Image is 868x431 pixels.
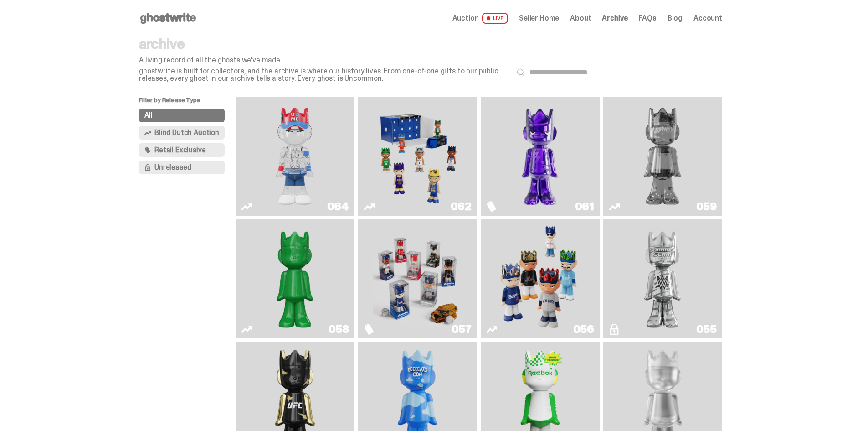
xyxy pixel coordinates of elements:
[693,15,722,22] a: Account
[575,201,594,212] div: 061
[452,324,472,335] div: 057
[618,223,707,335] img: I Was There SummerSlam
[154,146,205,154] span: Retail Exclusive
[154,129,219,136] span: Blind Dutch Auction
[373,100,462,212] img: Game Face (2025)
[154,164,191,171] span: Unreleased
[139,126,225,140] button: Blind Dutch Auction
[364,223,472,335] a: Game Face (2025)
[329,324,349,335] div: 058
[451,201,472,212] div: 062
[638,15,656,22] a: FAQs
[495,100,585,212] img: Fantasy
[570,15,591,22] a: About
[139,143,225,157] button: Retail Exclusive
[250,223,339,335] img: Schrödinger's ghost: Sunday Green
[668,15,683,22] a: Blog
[139,57,503,64] p: A living record of all the ghosts we've made.
[144,112,153,119] span: All
[618,100,707,212] img: Two
[327,201,349,212] div: 064
[139,109,225,122] button: All
[602,15,627,22] a: Archive
[696,201,717,212] div: 059
[486,223,594,335] a: Game Face (2025)
[452,15,479,22] span: Auction
[452,13,508,24] a: Auction LIVE
[139,68,503,82] p: ghostwrite is built for collectors, and the archive is where our history lives. From one-of-one g...
[495,223,585,335] img: Game Face (2025)
[482,13,508,24] span: LIVE
[241,100,349,212] a: You Can't See Me
[519,15,559,22] a: Seller Home
[573,324,594,335] div: 056
[139,97,236,109] p: Filter by Release Type
[139,161,225,174] button: Unreleased
[696,324,717,335] div: 055
[241,223,349,335] a: Schrödinger's ghost: Sunday Green
[139,36,503,51] p: archive
[609,100,717,212] a: Two
[250,100,339,212] img: You Can't See Me
[609,223,717,335] a: I Was There SummerSlam
[486,100,594,212] a: Fantasy
[373,223,462,335] img: Game Face (2025)
[364,100,472,212] a: Game Face (2025)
